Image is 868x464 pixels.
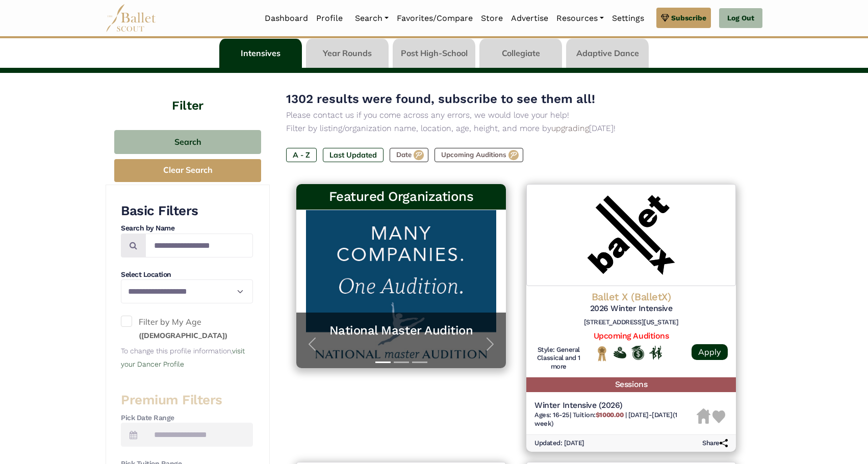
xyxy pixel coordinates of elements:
[534,318,728,327] h6: [STREET_ADDRESS][US_STATE]
[507,8,552,29] a: Advertise
[217,39,304,68] li: Intensives
[286,122,746,135] p: Filter by listing/organization name, location, age, height, and more by [DATE]!
[534,411,677,427] span: [DATE]-[DATE] (1 week)
[121,347,245,368] small: To change this profile information,
[145,234,253,257] input: Search by names...
[106,73,270,115] h4: Filter
[526,184,736,286] img: Logo
[312,8,347,29] a: Profile
[114,130,261,154] button: Search
[534,303,728,314] h5: 2026 Winter Intensive
[551,123,589,133] a: upgrading
[564,39,651,68] li: Adaptive Dance
[534,411,570,419] span: Ages: 16-25
[121,392,253,409] h3: Premium Filters
[534,400,697,411] h5: Winter Intensive (2026)
[286,92,595,106] span: 1302 results were found, subscribe to see them all!
[594,331,669,341] a: Upcoming Auditions
[661,12,669,23] img: gem.svg
[261,8,312,29] a: Dashboard
[671,12,706,23] span: Subscribe
[394,356,409,368] button: Slide 2
[614,347,626,358] img: Offers Financial Aid
[304,188,498,205] h3: Featured Organizations
[477,39,564,68] li: Collegiate
[719,8,762,29] a: Log Out
[573,411,625,419] span: Tuition:
[391,39,477,68] li: Post High-School
[631,346,644,360] img: Offers Scholarship
[534,411,697,428] h6: | |
[534,346,583,372] h6: Style: General Classical and 1 more
[649,346,662,359] img: In Person
[534,439,584,448] h6: Updated: [DATE]
[121,223,253,234] h4: Search by Name
[526,377,736,392] h5: Sessions
[596,346,608,362] img: National
[307,323,496,339] a: National Master Audition
[596,411,623,419] b: $1000.00
[656,8,711,28] a: Subscribe
[114,159,261,182] button: Clear Search
[393,8,477,29] a: Favorites/Compare
[608,8,648,29] a: Settings
[477,8,507,29] a: Store
[286,109,746,122] p: Please contact us if you come across any errors, we would love your help!
[390,148,428,162] label: Date
[412,356,427,368] button: Slide 3
[323,148,384,162] label: Last Updated
[375,356,391,368] button: Slide 1
[692,344,728,360] a: Apply
[304,39,391,68] li: Year Rounds
[552,8,608,29] a: Resources
[702,439,728,448] h6: Share
[351,8,393,29] a: Search
[121,270,253,280] h4: Select Location
[121,347,245,368] a: visit your Dancer Profile
[121,202,253,220] h3: Basic Filters
[435,148,523,162] label: Upcoming Auditions
[697,408,710,424] img: Housing Unavailable
[121,413,253,423] h4: Pick Date Range
[139,331,227,340] small: ([DEMOGRAPHIC_DATA])
[534,290,728,303] h4: Ballet X (BalletX)
[712,410,725,423] img: Heart
[286,148,317,162] label: A - Z
[121,316,253,342] label: Filter by My Age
